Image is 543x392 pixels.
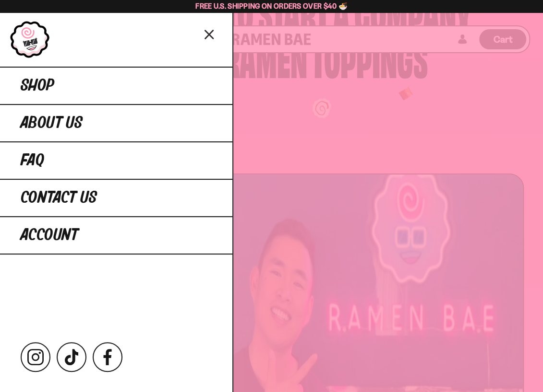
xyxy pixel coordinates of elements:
[21,189,97,207] span: Contact Us
[21,152,44,169] span: FAQ
[195,1,348,11] span: Free U.S. Shipping on Orders over $40 🍜
[21,77,54,94] span: Shop
[201,25,218,42] button: Close menu
[21,115,83,132] span: About Us
[21,227,78,244] span: Account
